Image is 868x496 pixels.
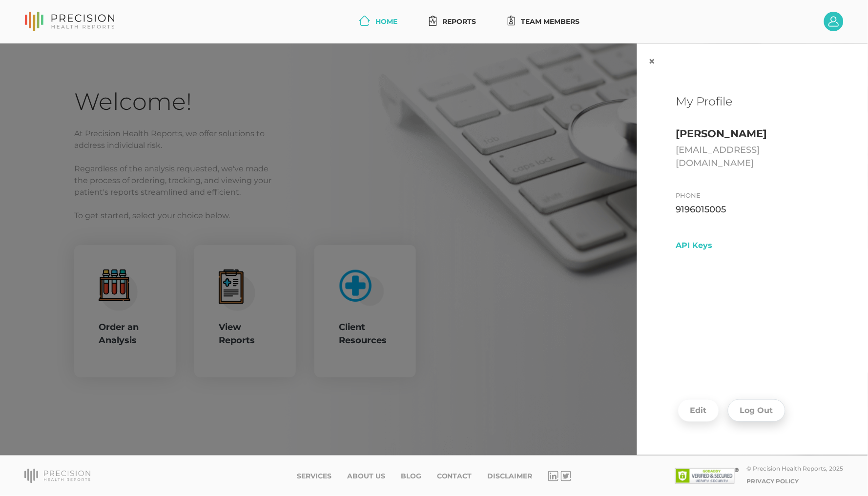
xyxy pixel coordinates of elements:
a: Blog [401,472,421,480]
button: Close [637,44,667,79]
a: About Us [347,472,385,480]
a: Team Members [504,13,584,31]
div: 9196015005 [676,203,829,216]
h2: My Profile [676,95,829,109]
a: Reports [425,13,480,31]
label: Phone [676,192,701,199]
div: [EMAIL_ADDRESS][DOMAIN_NAME] [676,144,829,170]
a: Privacy Policy [747,477,799,485]
a: Services [297,472,331,480]
label: [PERSON_NAME] [676,128,767,140]
img: SSL site seal - click to verify [675,468,739,484]
button: Edit [678,399,719,422]
button: Log Out [728,399,785,422]
a: Home [355,13,402,31]
a: Contact [437,472,472,480]
div: © Precision Health Reports, 2025 [747,465,844,472]
a: API Keys [676,236,829,255]
a: Disclaimer [488,472,533,480]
